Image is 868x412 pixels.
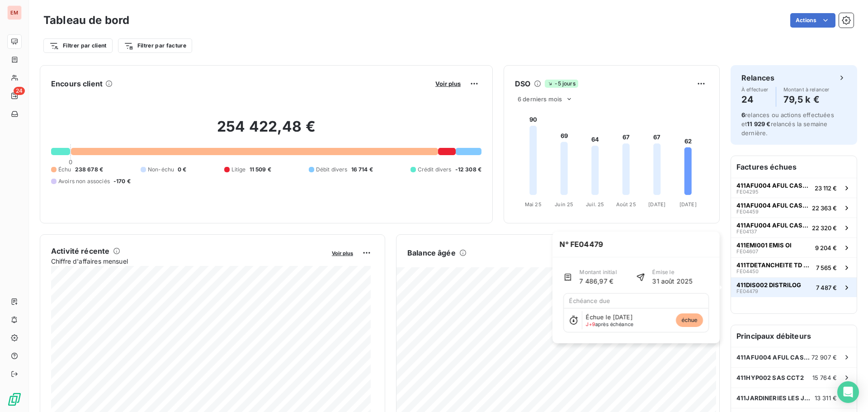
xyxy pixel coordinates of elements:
span: FE04450 [736,269,759,274]
span: FE04459 [736,209,759,214]
tspan: Juin 25 [555,201,573,208]
h3: Tableau de bord [43,12,129,28]
span: 11 509 € [250,166,271,174]
span: 7 487 € [816,284,837,291]
span: échue [676,313,703,327]
span: 411JARDINERIES LES JARDINERIES DE BOURBON [736,394,815,402]
span: Échue le [DATE] [586,313,632,321]
span: 11 929 € [747,120,770,128]
button: Voir plus [329,249,356,257]
span: Litige [231,166,246,174]
tspan: [DATE] [679,201,697,208]
button: 411EMI001 EMIS OIFE046079 204 € [731,237,857,257]
tspan: [DATE] [648,201,665,208]
button: Filtrer par facture [118,38,192,53]
span: 411EMI001 EMIS OI [736,242,792,249]
span: À effectuer [741,87,769,92]
span: 72 907 € [811,354,837,361]
tspan: Mai 25 [525,201,542,208]
span: Montant à relancer [783,87,830,92]
div: EM [7,5,22,20]
span: 24 [14,87,25,95]
span: 411AFU004 AFUL CASABONA [736,182,811,189]
tspan: Août 25 [616,201,636,208]
span: 0 [69,158,72,166]
h6: Principaux débiteurs [731,325,857,347]
span: 411HYP002 SAS CCT2 [736,374,804,381]
span: Non-échu [148,166,174,174]
span: 238 678 € [75,166,103,174]
span: Émise le [652,268,693,276]
span: FE04137 [736,229,757,234]
h2: 254 422,48 € [51,118,481,145]
tspan: Juil. 25 [586,201,604,208]
span: N° FE04479 [552,232,610,257]
span: 411TDETANCHEITE TD ETANCHEITE [736,261,812,269]
span: 13 311 € [815,394,837,402]
h6: Relances [741,72,774,83]
h4: 79,5 k € [783,92,830,107]
span: après échéance [586,322,633,327]
span: 411DIS002 DISTRILOG [736,281,801,289]
h6: Balance âgée [407,247,456,258]
span: Voir plus [435,80,461,87]
span: Échéance due [569,297,610,304]
button: 411AFU004 AFUL CASABONAFE0429523 112 € [731,178,857,198]
span: 7 486,97 € [580,276,617,286]
img: Logo LeanPay [7,392,22,407]
span: 22 320 € [812,224,837,232]
h6: Activité récente [51,246,109,256]
span: 411AFU004 AFUL CASABONA [736,222,808,229]
span: Voir plus [332,250,353,256]
button: 411AFU004 AFUL CASABONAFE0445922 363 € [731,198,857,218]
span: Échu [58,166,71,174]
span: -12 308 € [455,166,481,174]
span: Chiffre d'affaires mensuel [51,256,325,266]
span: -5 jours [545,80,578,88]
span: 15 764 € [812,374,837,381]
span: FE04607 [736,249,758,254]
span: Montant initial [580,268,617,276]
button: Actions [790,13,835,28]
span: relances ou actions effectuées et relancés la semaine dernière. [741,111,834,137]
button: 411AFU004 AFUL CASABONAFE0413722 320 € [731,218,857,237]
span: 6 derniers mois [518,95,562,103]
button: 411DIS002 DISTRILOGFE044797 487 € [731,277,857,297]
h4: 24 [741,92,769,107]
span: FE04479 [736,289,758,294]
span: FE04295 [736,189,759,194]
h6: DSO [515,78,530,89]
span: 22 363 € [812,204,837,212]
span: -170 € [113,177,131,185]
span: 6 [741,111,745,118]
span: 16 714 € [351,166,373,174]
button: Filtrer par client [43,38,113,53]
h6: Encours client [51,78,103,89]
span: 7 565 € [816,264,837,271]
span: 0 € [178,166,186,174]
span: Débit divers [316,166,348,174]
button: 411TDETANCHEITE TD ETANCHEITEFE044507 565 € [731,257,857,277]
button: Voir plus [433,80,463,88]
span: 23 112 € [815,185,837,192]
span: 411AFU004 AFUL CASABONA [736,354,811,361]
span: 31 août 2025 [652,276,693,286]
span: 9 204 € [815,244,837,251]
h6: Factures échues [731,156,857,178]
span: Crédit divers [418,166,452,174]
span: Avoirs non associés [58,177,110,185]
div: Open Intercom Messenger [837,381,859,403]
span: J+9 [586,321,595,327]
span: 411AFU004 AFUL CASABONA [736,202,808,209]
